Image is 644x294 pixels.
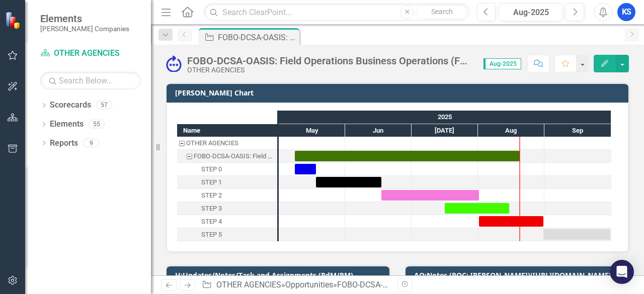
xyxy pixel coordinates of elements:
[478,124,544,137] div: Aug
[431,8,453,16] span: Search
[499,3,563,21] button: Aug-2025
[316,177,381,187] div: Task: Start date: 2025-05-18 End date: 2025-06-17
[445,203,509,214] div: Task: Start date: 2025-07-16 End date: 2025-08-15
[50,119,84,130] a: Elements
[479,216,543,227] div: Task: Start date: 2025-08-01 End date: 2025-08-31
[187,55,473,66] div: FOBO-DCSA-OASIS: Field Operations Business Operations (FOBO)
[177,163,277,176] div: STEP 0
[337,280,570,289] div: FOBO-DCSA-OASIS: Field Operations Business Operations (FOBO)
[177,176,277,189] div: STEP 1
[50,138,78,149] a: Reports
[295,164,316,174] div: Task: Start date: 2025-05-08 End date: 2025-05-18
[285,280,333,289] a: Opportunities
[295,151,520,161] div: Task: Start date: 2025-05-08 End date: 2025-08-20
[175,89,623,96] h3: [PERSON_NAME] Chart
[610,260,634,284] div: Open Intercom Messenger
[177,137,277,150] div: Task: OTHER AGENCIES Start date: 2025-05-08 End date: 2025-05-09
[204,4,469,21] input: Search ClearPoint...
[544,124,611,137] div: Sep
[201,189,222,202] div: STEP 2
[40,72,141,89] input: Search Below...
[279,124,345,137] div: May
[177,202,277,215] div: STEP 3
[177,228,277,241] div: Task: Start date: 2025-08-31 End date: 2025-09-30
[177,176,277,189] div: Task: Start date: 2025-05-18 End date: 2025-06-17
[502,7,559,19] div: Aug-2025
[381,190,479,201] div: Task: Start date: 2025-06-17 End date: 2025-08-01
[177,215,277,228] div: STEP 4
[414,271,623,279] h3: AQ:Notes (POC: [PERSON_NAME])([URL][DOMAIN_NAME])
[177,189,277,202] div: Task: Start date: 2025-06-17 End date: 2025-08-01
[201,215,222,228] div: STEP 4
[417,5,467,19] button: Search
[96,101,112,110] div: 57
[484,58,521,69] span: Aug-2025
[89,120,105,129] div: 55
[279,111,611,124] div: 2025
[177,202,277,215] div: Task: Start date: 2025-07-16 End date: 2025-08-15
[177,137,277,150] div: OTHER AGENCIES
[177,150,277,163] div: FOBO-DCSA-OASIS: Field Operations Business Operations (FOBO)
[40,25,129,33] small: [PERSON_NAME] Companies
[194,150,274,163] div: FOBO-DCSA-OASIS: Field Operations Business Operations (FOBO)
[543,229,610,240] div: Task: Start date: 2025-08-31 End date: 2025-09-30
[201,228,222,241] div: STEP 5
[175,271,384,279] h3: H:Updates/Notes/Task and Assignments (PdM/PM)
[177,124,277,137] div: Name
[40,13,129,25] span: Elements
[412,124,478,137] div: Jul
[177,163,277,176] div: Task: Start date: 2025-05-08 End date: 2025-05-18
[5,11,23,29] img: ClearPoint Strategy
[186,137,238,150] div: OTHER AGENCIES
[218,31,297,44] div: FOBO-DCSA-OASIS: Field Operations Business Operations (FOBO)
[201,163,222,176] div: STEP 0
[187,66,473,74] div: OTHER AGENCIES
[177,150,277,163] div: Task: Start date: 2025-05-08 End date: 2025-08-20
[201,202,222,215] div: STEP 3
[202,279,390,291] div: » »
[177,189,277,202] div: STEP 2
[83,139,99,147] div: 9
[40,48,141,59] a: OTHER AGENCIES
[216,280,281,289] a: OTHER AGENCIES
[50,100,91,111] a: Scorecards
[166,56,182,72] img: Submitted
[617,3,635,21] button: KS
[177,215,277,228] div: Task: Start date: 2025-08-01 End date: 2025-08-31
[177,228,277,241] div: STEP 5
[345,124,412,137] div: Jun
[201,176,222,189] div: STEP 1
